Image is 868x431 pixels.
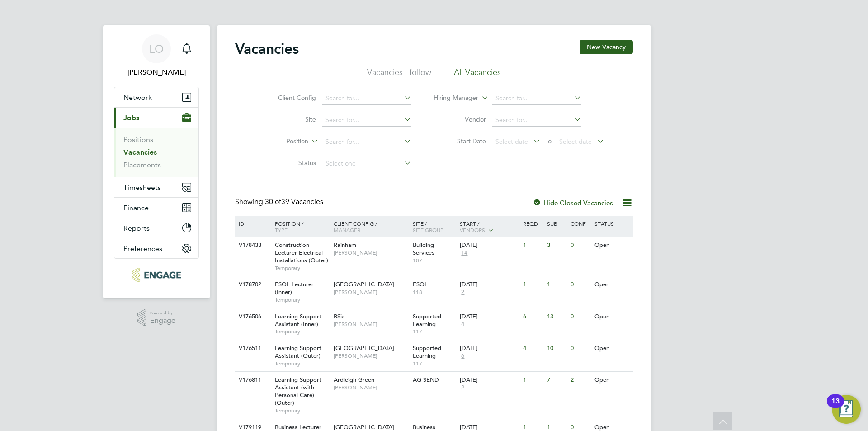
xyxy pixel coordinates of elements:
button: Open Resource Center, 13 new notifications [832,395,861,424]
span: Business [413,423,435,431]
span: 2 [460,289,466,296]
div: Reqd [521,216,544,231]
span: 30 of [265,197,281,206]
div: ID [236,216,268,231]
div: Sub [545,216,568,231]
label: Position [256,137,308,146]
div: Client Config / [331,216,410,237]
span: Supported Learning [413,313,441,328]
input: Search for... [492,114,581,127]
a: Go to home page [114,268,199,282]
button: Timesheets [114,177,198,197]
div: 7 [545,372,568,388]
div: Showing [235,197,325,207]
span: Type [275,226,288,233]
span: BSix [334,313,345,320]
div: Start / [458,216,521,238]
span: Learning Support Assistant (Inner) [275,313,321,328]
span: [PERSON_NAME] [334,289,408,296]
span: Rainham [334,241,356,249]
h2: Vacancies [235,40,299,58]
span: [PERSON_NAME] [334,352,408,360]
span: Temporary [275,296,329,303]
label: Client Config [264,94,316,102]
span: 39 Vacancies [265,197,323,206]
input: Search for... [492,92,581,105]
span: Select date [559,137,592,146]
div: 1 [521,237,544,254]
a: LO[PERSON_NAME] [114,34,199,78]
span: [GEOGRAPHIC_DATA] [334,423,394,431]
span: Site Group [413,226,443,233]
button: Preferences [114,238,198,258]
span: [GEOGRAPHIC_DATA] [334,344,394,352]
button: Jobs [114,108,198,128]
span: Preferences [123,244,162,253]
button: Network [114,87,198,107]
label: Status [264,159,316,167]
div: 1 [521,276,544,293]
label: Site [264,115,316,123]
span: Temporary [275,360,329,367]
span: Luke O'Neill [114,67,199,78]
div: 0 [568,237,592,254]
div: Open [592,237,632,254]
div: V178433 [236,237,268,254]
span: 117 [413,360,456,367]
input: Select one [322,157,411,170]
div: Open [592,340,632,357]
span: Ardleigh Green [334,376,374,384]
img: morganhunt-logo-retina.png [132,268,180,282]
button: New Vacancy [580,40,633,54]
span: Finance [123,204,149,212]
div: [DATE] [460,313,519,321]
div: V176811 [236,372,268,388]
span: Building Services [413,241,434,256]
span: LO [149,43,164,55]
button: Finance [114,198,198,218]
div: Open [592,372,632,388]
span: [PERSON_NAME] [334,249,408,256]
div: Jobs [114,128,198,177]
span: AG SEND [413,376,439,384]
span: 2 [460,384,466,392]
button: Reports [114,218,198,238]
div: Conf [568,216,592,231]
a: Placements [123,161,161,169]
span: Powered by [150,309,175,317]
li: All Vacancies [454,67,501,83]
div: 4 [521,340,544,357]
span: 107 [413,257,456,264]
div: 0 [568,276,592,293]
a: Powered byEngage [137,309,176,327]
div: 6 [521,308,544,325]
span: 14 [460,249,469,257]
span: Vendors [460,226,485,233]
label: Vendor [434,115,486,123]
input: Search for... [322,136,411,148]
div: Open [592,276,632,293]
label: Hide Closed Vacancies [533,199,613,207]
span: Temporary [275,328,329,335]
li: Vacancies I follow [367,67,431,83]
span: Temporary [275,407,329,414]
div: 0 [568,340,592,357]
div: 3 [545,237,568,254]
span: Network [123,93,152,102]
span: Supported Learning [413,344,441,360]
div: Open [592,308,632,325]
div: [DATE] [460,281,519,289]
span: [PERSON_NAME] [334,384,408,391]
div: 1 [521,372,544,388]
span: [PERSON_NAME] [334,321,408,328]
span: 6 [460,352,466,360]
span: Reports [123,224,150,232]
a: Positions [123,135,153,144]
span: Learning Support Assistant (with Personal Care) (Outer) [275,376,321,407]
div: V178702 [236,276,268,293]
nav: Main navigation [103,25,210,298]
span: Manager [334,226,360,233]
span: 4 [460,321,466,328]
span: Timesheets [123,183,161,192]
div: 13 [545,308,568,325]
